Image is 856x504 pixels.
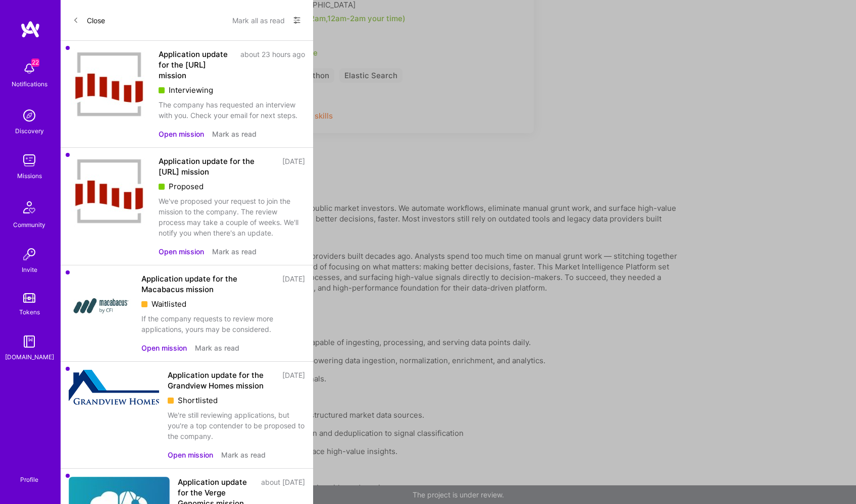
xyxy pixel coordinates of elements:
div: Community [13,219,45,230]
div: Notifications [12,79,47,89]
img: Company Logo [69,370,160,405]
div: [DATE] [282,370,305,391]
img: Company Logo [69,273,133,338]
div: Profile [20,474,38,484]
div: [DATE] [282,156,305,177]
div: Invite [22,264,37,275]
div: Waitlisted [141,299,305,309]
img: logo [20,20,40,38]
div: Application update for the Macabacus mission [141,273,276,295]
div: Discovery [15,126,44,136]
div: Application update for the [URL] mission [159,49,234,81]
div: Interviewing [159,85,305,95]
button: Mark as read [195,343,239,353]
img: Company Logo [69,49,150,121]
button: Open mission [168,450,213,460]
img: guide book [19,331,39,352]
div: Application update for the [URL] mission [159,156,276,177]
img: tokens [23,293,35,303]
button: Mark all as read [232,12,285,28]
button: Mark as read [221,450,266,460]
div: Tokens [19,307,40,317]
div: Shortlisted [168,395,305,406]
img: Community [17,195,41,219]
div: If the company requests to review more applications, yours may be considered. [141,313,305,334]
a: Profile [17,464,42,484]
button: Mark as read [212,129,257,139]
div: The company has requested an interview with you. Check your email for next steps. [159,99,305,121]
div: Proposed [159,181,305,192]
div: We've proposed your request to join the mission to the company. The review process may take a cou... [159,196,305,238]
div: Missions [17,171,42,181]
img: discovery [19,105,39,126]
div: [DATE] [282,273,305,295]
button: Open mission [159,246,204,257]
button: Open mission [159,129,204,139]
img: Company Logo [69,156,150,228]
button: Open mission [141,343,187,353]
div: Application update for the Grandview Homes mission [168,370,276,391]
button: Close [73,12,105,28]
img: Invite [19,244,39,264]
button: Mark as read [212,246,257,257]
div: [DOMAIN_NAME] [5,352,54,362]
img: teamwork [19,150,39,171]
div: about 23 hours ago [240,49,305,81]
span: 22 [31,59,39,67]
div: We're still reviewing applications, but you're a top contender to be proposed to the company. [168,410,305,441]
img: bell [19,59,39,79]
